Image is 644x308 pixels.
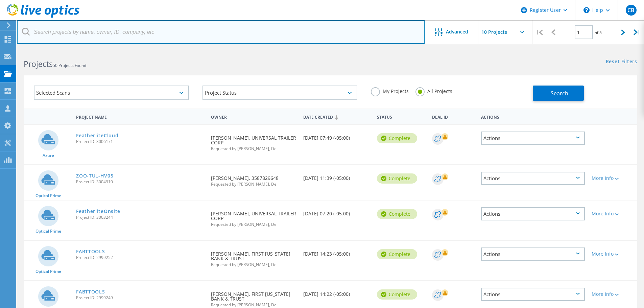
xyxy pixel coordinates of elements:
span: Project ID: 3004910 [76,180,204,184]
div: | [532,20,546,44]
span: Project ID: 3006171 [76,140,204,144]
div: Date Created [300,110,374,123]
div: | [630,20,644,44]
div: Complete [377,249,417,259]
div: [DATE] 07:20 (-05:00) [300,200,374,223]
div: Project Name [73,110,208,123]
span: of 5 [595,30,602,35]
span: Advanced [446,29,468,34]
span: Requested by [PERSON_NAME], Dell [211,263,296,267]
div: More Info [592,252,634,256]
div: [PERSON_NAME], UNIVERSAL TRAILER CORP [208,125,300,158]
a: FABTTOOLS [76,289,105,294]
div: [PERSON_NAME], UNIVERSAL TRAILER CORP [208,200,300,233]
div: Complete [377,289,417,300]
div: Actions [481,132,585,145]
svg: \n [583,7,590,13]
span: Optical Prime [35,229,61,233]
span: Search [551,90,568,97]
span: Project ID: 3003244 [76,215,204,219]
label: My Projects [371,87,409,94]
span: Project ID: 2999249 [76,296,204,300]
div: More Info [592,211,634,216]
div: [PERSON_NAME], FIRST [US_STATE] BANK & TRUST [208,241,300,274]
div: Complete [377,209,417,219]
a: ZOO-TUL-HV05 [76,173,113,178]
span: Requested by [PERSON_NAME], Dell [211,182,296,186]
b: Projects [24,58,53,69]
span: Requested by [PERSON_NAME], Dell [211,147,296,151]
div: Complete [377,173,417,184]
div: Actions [481,247,585,261]
div: Deal Id [429,110,478,123]
div: Actions [481,172,585,185]
div: Project Status [202,86,358,100]
span: Optical Prime [35,194,61,198]
div: Actions [481,288,585,301]
div: Actions [481,207,585,220]
span: Requested by [PERSON_NAME], Dell [211,222,296,227]
a: FeatherliteOnsite [76,209,120,214]
div: [PERSON_NAME], 3587829648 [208,165,300,193]
div: Complete [377,133,417,143]
div: Owner [208,110,300,123]
span: 50 Projects Found [53,63,86,68]
a: Reset Filters [606,59,637,65]
div: More Info [592,292,634,297]
span: Optical Prime [35,269,61,274]
label: All Projects [415,87,452,94]
span: Project ID: 2999252 [76,256,204,260]
button: Search [533,86,584,101]
div: Actions [478,110,588,123]
div: [DATE] 11:39 (-05:00) [300,165,374,187]
div: Selected Scans [34,86,189,100]
div: More Info [592,176,634,181]
a: Live Optics Dashboard [7,14,79,19]
span: CB [627,7,635,13]
span: Azure [43,153,54,158]
div: [DATE] 14:23 (-05:00) [300,241,374,263]
div: Status [374,110,429,123]
a: FeatherliteCloud [76,133,118,138]
span: Requested by [PERSON_NAME], Dell [211,303,296,307]
div: [DATE] 07:49 (-05:00) [300,125,374,147]
input: Search projects by name, owner, ID, company, etc [17,20,425,44]
div: [DATE] 14:22 (-05:00) [300,281,374,303]
a: FABTTOOLS [76,249,105,254]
